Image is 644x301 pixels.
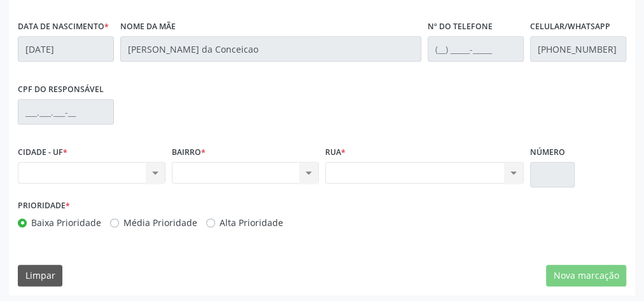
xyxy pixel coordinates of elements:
button: Nova marcação [546,265,626,286]
label: Nº do Telefone [428,17,493,37]
label: Baixa Prioridade [31,216,101,229]
label: CIDADE - UF [18,142,67,162]
label: Média Prioridade [123,216,197,229]
input: ___.___.___-__ [18,99,114,124]
label: CPF do responsável [18,79,104,99]
label: BAIRRO [172,142,206,162]
input: __/__/____ [18,36,114,62]
input: (__) _____-_____ [530,36,626,62]
input: (__) _____-_____ [428,36,524,62]
label: Número [530,142,565,162]
label: Nome da mãe [120,17,176,37]
label: Alta Prioridade [220,216,283,229]
label: Data de nascimento [18,17,109,37]
label: Rua [325,142,346,162]
label: Prioridade [18,196,70,216]
label: Celular/WhatsApp [530,17,610,37]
